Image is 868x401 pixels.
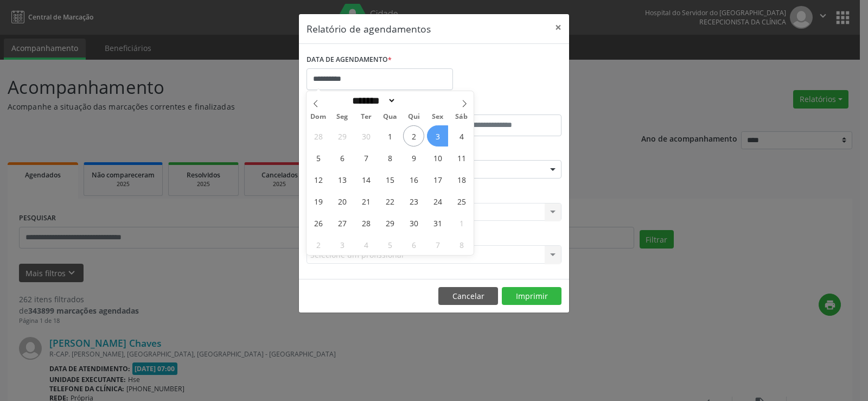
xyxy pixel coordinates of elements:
[308,147,329,168] span: Outubro 5, 2025
[426,113,450,120] span: Sex
[403,147,424,168] span: Outubro 9, 2025
[451,212,472,233] span: Novembro 1, 2025
[403,169,424,190] span: Outubro 16, 2025
[378,113,402,120] span: Qua
[355,190,376,212] span: Outubro 21, 2025
[379,190,400,212] span: Outubro 22, 2025
[308,190,329,212] span: Outubro 19, 2025
[403,212,424,233] span: Outubro 30, 2025
[438,287,498,305] button: Cancelar
[427,190,448,212] span: Outubro 24, 2025
[308,125,329,147] span: Setembro 28, 2025
[307,52,392,68] label: DATA DE AGENDAMENTO
[427,147,448,168] span: Outubro 10, 2025
[355,125,376,147] span: Setembro 30, 2025
[427,212,448,233] span: Outubro 31, 2025
[403,125,424,147] span: Outubro 2, 2025
[331,125,353,147] span: Setembro 29, 2025
[427,234,448,255] span: Novembro 7, 2025
[354,113,378,120] span: Ter
[355,212,376,233] span: Outubro 28, 2025
[451,125,472,147] span: Outubro 4, 2025
[451,147,472,168] span: Outubro 11, 2025
[379,212,400,233] span: Outubro 29, 2025
[402,113,426,120] span: Qui
[355,147,376,168] span: Outubro 7, 2025
[379,147,400,168] span: Outubro 8, 2025
[331,190,353,212] span: Outubro 20, 2025
[355,234,376,255] span: Novembro 4, 2025
[547,14,569,41] button: Close
[331,169,353,190] span: Outubro 13, 2025
[355,169,376,190] span: Outubro 14, 2025
[451,234,472,255] span: Novembro 8, 2025
[379,169,400,190] span: Outubro 15, 2025
[307,22,431,36] h5: Relatório de agendamentos
[331,234,353,255] span: Novembro 3, 2025
[379,234,400,255] span: Novembro 5, 2025
[437,98,561,114] label: ATÉ
[307,113,330,120] span: Dom
[451,190,472,212] span: Outubro 25, 2025
[403,190,424,212] span: Outubro 23, 2025
[308,212,329,233] span: Outubro 26, 2025
[379,125,400,147] span: Outubro 1, 2025
[308,169,329,190] span: Outubro 12, 2025
[348,95,396,106] select: Month
[331,212,353,233] span: Outubro 27, 2025
[427,125,448,147] span: Outubro 3, 2025
[396,95,432,106] input: Year
[331,147,353,168] span: Outubro 6, 2025
[330,113,354,120] span: Seg
[427,169,448,190] span: Outubro 17, 2025
[308,234,329,255] span: Novembro 2, 2025
[502,287,561,305] button: Imprimir
[451,169,472,190] span: Outubro 18, 2025
[450,113,474,120] span: Sáb
[403,234,424,255] span: Novembro 6, 2025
